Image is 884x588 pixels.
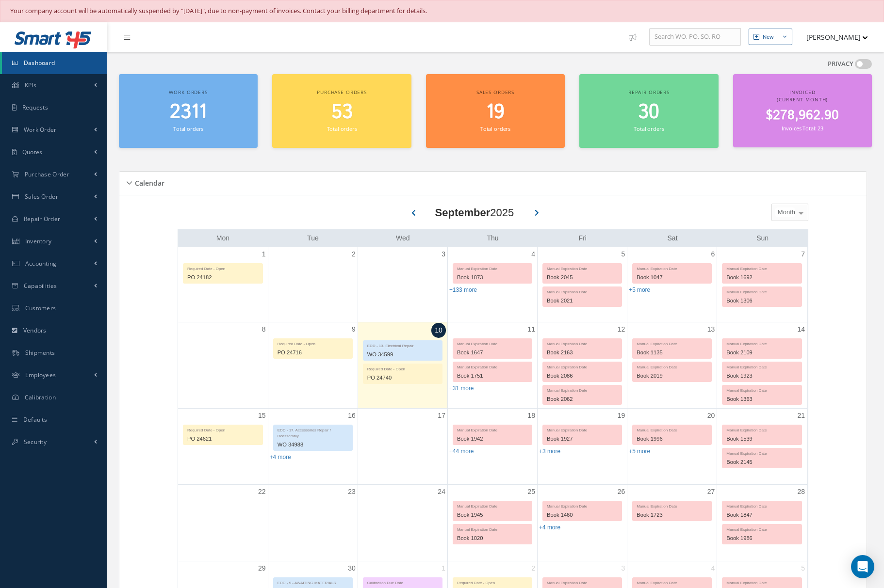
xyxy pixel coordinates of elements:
div: Manual Expiration Date [543,385,622,394]
div: Book 1135 [633,347,711,358]
div: Manual Expiration Date [543,578,622,586]
div: Book 1692 [722,272,802,283]
a: Show 4 more events [539,524,560,531]
div: Required Date - Open [363,364,442,372]
a: September 21, 2025 [795,409,807,423]
a: Monday [214,232,231,244]
td: September 11, 2025 [447,322,537,409]
span: Month [775,207,795,217]
a: Wednesday [394,232,412,244]
div: PO 24621 [183,433,262,445]
span: 2311 [170,98,207,126]
span: 19 [486,98,505,126]
div: Manual Expiration Date [722,578,802,586]
span: Repair orders [628,89,670,95]
td: September 13, 2025 [627,322,717,409]
td: September 17, 2025 [358,409,447,485]
div: Manual Expiration Date [722,385,802,394]
a: September 24, 2025 [436,485,447,499]
span: Dashboard [24,59,55,67]
a: Friday [577,232,589,244]
a: September 5, 2025 [619,247,627,261]
div: Manual Expiration Date [453,501,532,509]
div: PO 24182 [183,272,262,283]
td: September 25, 2025 [447,485,537,561]
td: September 24, 2025 [358,485,447,561]
div: Book 1723 [633,509,711,521]
span: Work Order [24,126,57,134]
div: Book 1942 [453,433,532,445]
a: September 3, 2025 [440,247,447,261]
a: September 29, 2025 [256,561,268,575]
td: September 8, 2025 [178,322,268,409]
span: Invoiced [789,89,816,95]
div: Manual Expiration Date [633,362,711,370]
div: Manual Expiration Date [722,339,802,347]
input: Search WO, PO, SO, RO [649,28,741,46]
div: Manual Expiration Date [543,264,622,272]
span: $278,962.90 [766,106,839,125]
div: Manual Expiration Date [722,287,802,295]
a: Tuesday [305,232,321,244]
td: September 20, 2025 [627,409,717,485]
a: September 23, 2025 [346,485,358,499]
div: Manual Expiration Date [722,362,802,370]
a: September 19, 2025 [616,409,627,423]
div: EDD - 17. Accessories Repair / Reassembly [274,425,352,439]
div: Book 2145 [722,457,802,468]
div: Manual Expiration Date [543,287,622,295]
div: Manual Expiration Date [633,339,711,347]
span: Quotes [22,148,43,156]
span: Employees [25,371,56,379]
button: [PERSON_NAME] [797,28,868,47]
td: September 21, 2025 [717,409,807,485]
a: September 27, 2025 [705,485,717,499]
a: September 18, 2025 [525,409,537,423]
a: September 28, 2025 [795,485,807,499]
div: Manual Expiration Date [722,448,802,457]
td: September 5, 2025 [538,247,627,322]
div: Manual Expiration Date [453,264,532,272]
div: Required Date - Open [453,578,532,586]
a: Saturday [666,232,680,244]
div: Manual Expiration Date [453,339,532,347]
a: October 1, 2025 [440,561,447,575]
span: 53 [331,98,353,126]
div: Book 1986 [722,533,802,544]
div: Required Date - Open [183,425,262,433]
div: Manual Expiration Date [543,362,622,370]
a: Show 31 more events [449,385,474,392]
a: Sunday [754,232,770,244]
a: Sales orders 19 Total orders [426,74,565,148]
a: September 14, 2025 [795,322,807,336]
a: Show 4 more events [270,454,291,461]
td: September 10, 2025 [358,322,447,409]
div: Book 2109 [722,347,802,358]
a: September 6, 2025 [709,247,717,261]
div: Book 1306 [722,295,802,306]
td: September 14, 2025 [717,322,807,409]
div: Required Date - Open [274,339,352,347]
a: October 3, 2025 [619,561,627,575]
a: September 2, 2025 [350,247,358,261]
a: September 4, 2025 [529,247,537,261]
div: Manual Expiration Date [453,362,532,370]
div: Book 1847 [722,509,802,521]
div: Book 1945 [453,509,532,521]
span: Defaults [23,415,47,424]
small: Total orders [327,125,357,132]
span: Customers [25,304,56,312]
a: September 15, 2025 [256,409,268,423]
div: Manual Expiration Date [722,524,802,533]
label: PRIVACY [828,59,853,69]
a: Purchase orders 53 Total orders [272,74,411,148]
div: Book 2021 [543,295,622,306]
a: September 10, 2025 [431,323,446,338]
span: KPIs [25,81,36,89]
span: Accounting [25,259,57,268]
span: Work orders [169,89,207,95]
div: PO 24716 [274,347,352,358]
a: Show 5 more events [629,286,650,293]
small: Total orders [480,125,510,132]
div: Manual Expiration Date [633,578,711,586]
